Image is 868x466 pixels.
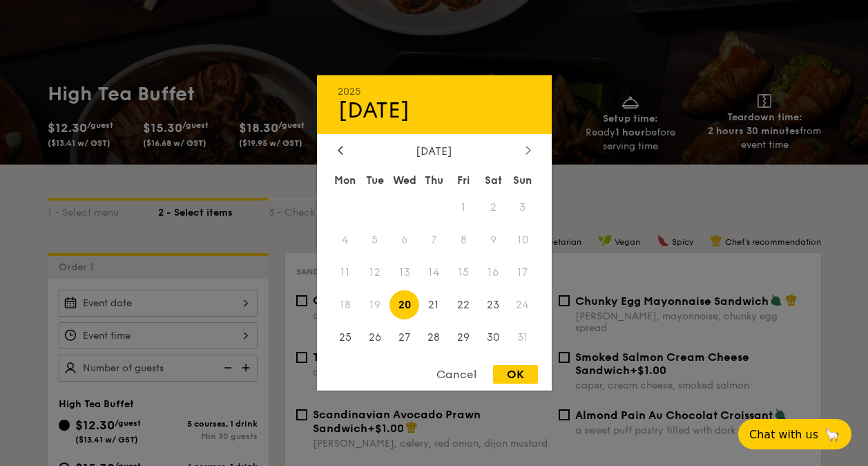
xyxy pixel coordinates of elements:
[331,168,360,193] div: Mon
[738,419,851,449] button: Chat with us🦙
[331,258,360,288] span: 11
[449,168,479,193] div: Fri
[360,168,389,193] div: Tue
[479,322,508,352] span: 30
[508,193,538,223] span: 3
[479,258,508,288] span: 16
[360,225,389,255] span: 5
[449,322,479,352] span: 29
[449,225,479,255] span: 8
[389,225,419,255] span: 6
[331,322,360,352] span: 25
[508,290,538,319] span: 24
[389,290,419,319] span: 20
[479,168,508,193] div: Sat
[360,290,389,319] span: 19
[479,290,508,319] span: 23
[331,225,360,255] span: 4
[389,258,419,288] span: 13
[360,322,389,352] span: 26
[338,145,531,158] div: [DATE]
[449,193,479,223] span: 1
[508,168,538,193] div: Sun
[419,225,449,255] span: 7
[449,258,479,288] span: 15
[389,322,419,352] span: 27
[824,427,840,442] span: 🦙
[360,258,389,288] span: 12
[508,225,538,255] span: 10
[508,258,538,288] span: 17
[419,322,449,352] span: 28
[419,290,449,319] span: 21
[419,258,449,288] span: 14
[331,290,360,319] span: 18
[479,193,508,223] span: 2
[338,97,531,124] div: [DATE]
[423,365,490,384] div: Cancel
[493,365,538,384] div: OK
[508,322,538,352] span: 31
[389,168,419,193] div: Wed
[419,168,449,193] div: Thu
[449,290,479,319] span: 22
[749,428,818,441] span: Chat with us
[338,86,531,97] div: 2025
[479,225,508,255] span: 9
